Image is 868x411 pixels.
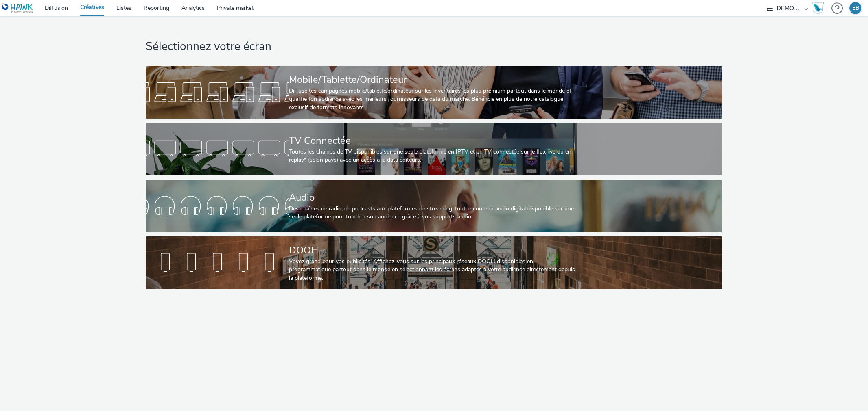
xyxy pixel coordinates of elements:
[146,66,722,119] a: Mobile/Tablette/OrdinateurDiffuse tes campagnes mobile/tablette/ordinateur sur les inventaires le...
[812,2,827,15] a: Hawk Academy
[289,87,576,112] div: Diffuse tes campagnes mobile/tablette/ordinateur sur les inventaires les plus premium partout dan...
[146,39,722,54] h1: Sélectionnez votre écran
[289,257,576,282] div: Voyez grand pour vos publicités! Affichez-vous sur les principaux réseaux DOOH disponibles en pro...
[146,123,722,175] a: TV ConnectéeToutes les chaines de TV disponibles sur une seule plateforme en IPTV et en TV connec...
[289,205,576,221] div: Des chaînes de radio, de podcasts aux plateformes de streaming: tout le contenu audio digital dis...
[289,243,576,257] div: DOOH
[289,73,576,87] div: Mobile/Tablette/Ordinateur
[146,236,722,289] a: DOOHVoyez grand pour vos publicités! Affichez-vous sur les principaux réseaux DOOH disponibles en...
[289,190,576,205] div: Audio
[2,3,33,13] img: undefined Logo
[852,2,859,14] div: EB
[146,180,722,232] a: AudioDes chaînes de radio, de podcasts aux plateformes de streaming: tout le contenu audio digita...
[289,148,576,164] div: Toutes les chaines de TV disponibles sur une seule plateforme en IPTV et en TV connectée sur le f...
[289,134,576,148] div: TV Connectée
[812,2,824,15] img: Hawk Academy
